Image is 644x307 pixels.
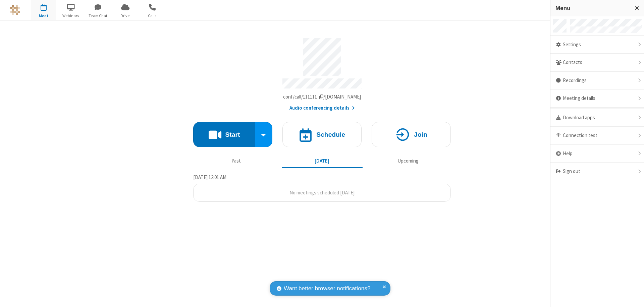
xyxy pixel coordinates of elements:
img: QA Selenium DO NOT DELETE OR CHANGE [10,5,20,15]
span: Copy my meeting room link [283,94,361,100]
span: Webinars [58,13,84,19]
h4: Join [414,131,427,138]
div: Recordings [550,72,644,90]
button: Start [193,122,255,147]
span: Drive [113,13,138,19]
div: Download apps [550,109,644,127]
section: Today's Meetings [193,173,451,202]
span: [DATE] 12:01 AM [193,174,226,180]
button: Join [372,122,451,147]
button: Audio conferencing details [289,104,355,112]
button: Upcoming [368,155,448,167]
div: Start conference options [255,122,273,147]
div: Contacts [550,54,644,72]
span: Meet [31,13,56,19]
span: Calls [140,13,165,19]
div: Settings [550,36,644,54]
button: Past [196,155,277,167]
section: Account details [193,33,451,112]
h3: Menu [555,5,629,11]
button: [DATE] [282,155,363,167]
h4: Start [225,131,240,138]
span: No meetings scheduled [DATE] [289,189,355,196]
div: Sign out [550,163,644,180]
button: Schedule [282,122,362,147]
h4: Schedule [316,131,345,138]
span: Want better browser notifications? [284,284,370,293]
div: Meeting details [550,89,644,108]
div: Connection test [550,127,644,145]
button: Copy my meeting room linkCopy my meeting room link [283,93,361,101]
span: Team Chat [86,13,111,19]
div: Help [550,145,644,163]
